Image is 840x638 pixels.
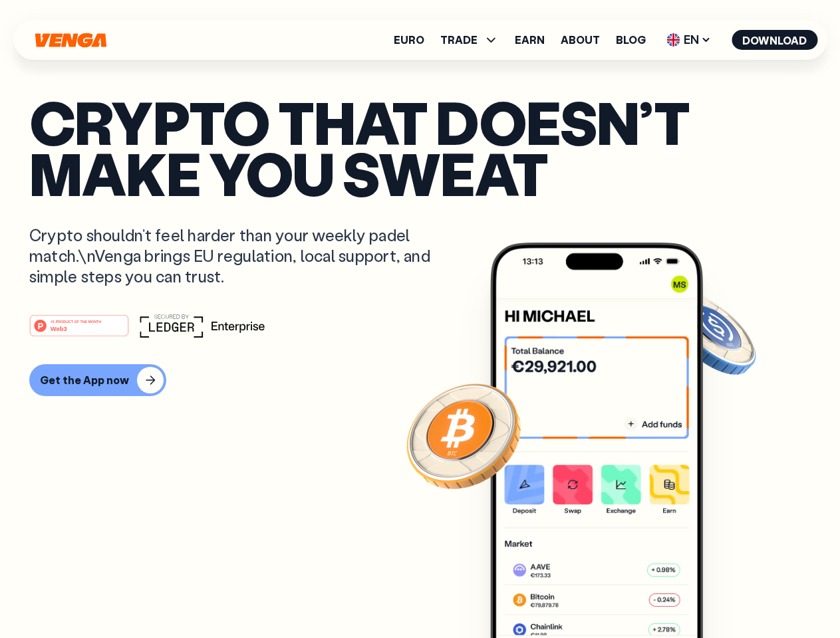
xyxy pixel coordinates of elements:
button: Download [732,30,817,50]
a: About [561,35,600,45]
p: Crypto shouldn’t feel harder than your weekly padel match.\nVenga brings EU regulation, local sup... [29,225,450,287]
span: TRADE [440,32,499,48]
a: Blog [616,35,646,45]
img: USDC coin [663,286,759,381]
span: EN [662,29,716,51]
img: flag-uk [666,33,680,47]
a: Earn [515,35,545,45]
a: #1 PRODUCT OF THE MONTHWeb3 [29,322,129,340]
div: Get the App now [40,373,129,387]
tspan: #1 PRODUCT OF THE MONTH [51,319,101,323]
img: Bitcoin [404,375,523,495]
tspan: Web3 [51,324,67,332]
button: Get the App now [29,364,166,396]
p: Crypto that doesn’t make you sweat [29,96,811,198]
a: Get the App now [29,364,811,396]
a: Euro [394,35,424,45]
svg: Home [33,33,108,48]
span: TRADE [440,35,478,45]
